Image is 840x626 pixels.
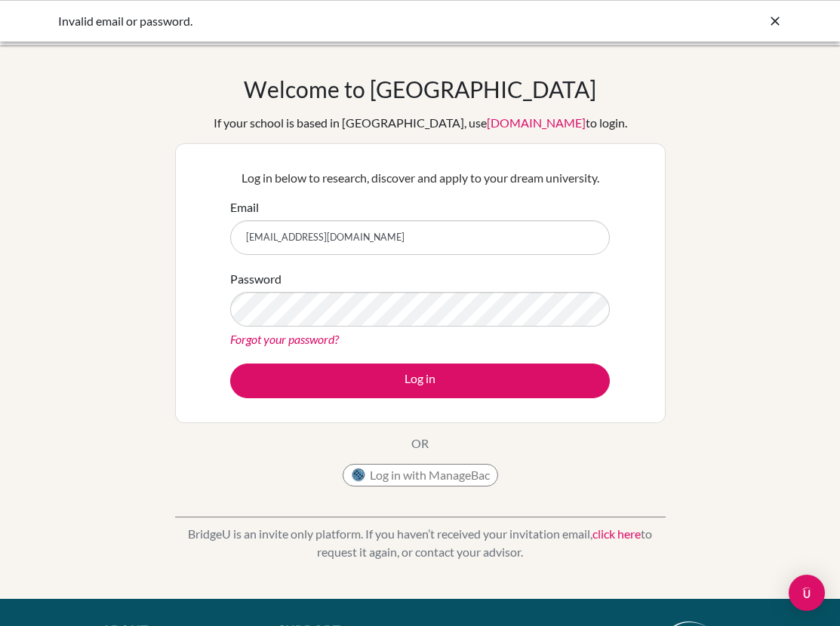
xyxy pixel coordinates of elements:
[58,12,556,30] div: Invalid email or password.
[230,198,259,216] label: Email
[592,526,641,541] a: click here
[230,364,610,398] button: Log in
[230,332,339,346] a: Forgot your password?
[244,75,596,103] h1: Welcome to [GEOGRAPHIC_DATA]
[343,464,498,486] button: Log in with ManageBac
[789,575,825,611] div: Open Intercom Messenger
[214,114,627,132] div: If your school is based in [GEOGRAPHIC_DATA], use to login.
[487,115,586,130] a: [DOMAIN_NAME]
[411,434,429,453] p: OR
[175,525,666,561] p: BridgeU is an invite only platform. If you haven’t received your invitation email, to request it ...
[230,270,282,288] label: Password
[230,169,610,187] p: Log in below to research, discover and apply to your dream university.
